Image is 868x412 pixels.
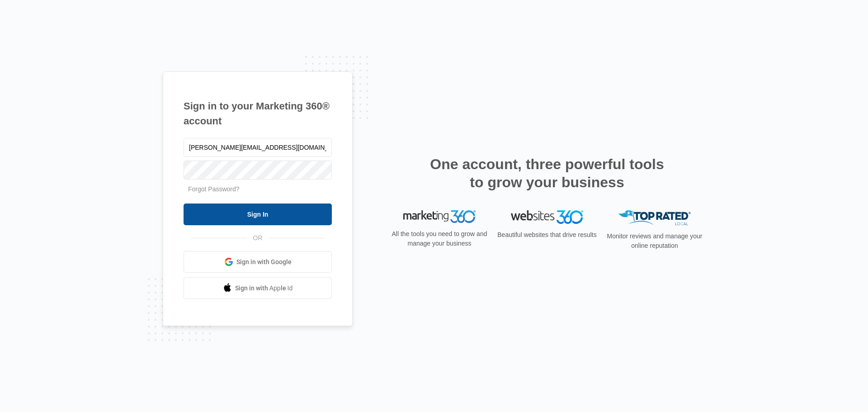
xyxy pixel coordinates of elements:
input: Sign In [184,204,332,225]
span: Sign in with Apple Id [235,284,293,293]
a: Forgot Password? [188,185,240,193]
a: Sign in with Google [184,251,332,273]
span: Sign in with Google [236,257,292,267]
img: Websites 360 [511,210,583,223]
a: Sign in with Apple Id [184,277,332,299]
span: OR [247,233,269,243]
img: Marketing 360 [403,210,476,223]
img: Top Rated Local [618,210,691,225]
p: Beautiful websites that drive results [496,230,598,240]
h1: Sign in to your Marketing 360® account [184,99,332,128]
p: All the tools you need to grow and manage your business [389,229,490,248]
input: Email [184,138,332,157]
p: Monitor reviews and manage your online reputation [604,232,705,251]
h2: One account, three powerful tools to grow your business [427,155,667,191]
